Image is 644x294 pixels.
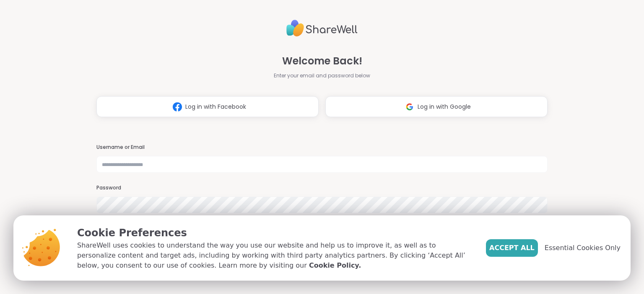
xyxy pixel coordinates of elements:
[274,72,370,79] span: Enter your email and password below
[96,96,319,117] button: Log in with Facebook
[486,239,538,257] button: Accept All
[282,54,362,69] span: Welcome Back!
[325,96,548,117] button: Log in with Google
[77,225,473,240] p: Cookie Preferences
[185,102,246,111] span: Log in with Facebook
[169,99,185,115] img: ShareWell Logomark
[96,184,547,192] h3: Password
[309,261,361,271] a: Cookie Policy.
[96,144,547,151] h3: Username or Email
[545,243,621,253] span: Essential Cookies Only
[489,243,535,253] span: Accept All
[418,102,471,111] span: Log in with Google
[402,99,418,115] img: ShareWell Logomark
[96,215,547,222] a: Forgot Password?
[77,240,473,271] p: ShareWell uses cookies to understand the way you use our website and help us to improve it, as we...
[286,16,358,40] img: ShareWell Logo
